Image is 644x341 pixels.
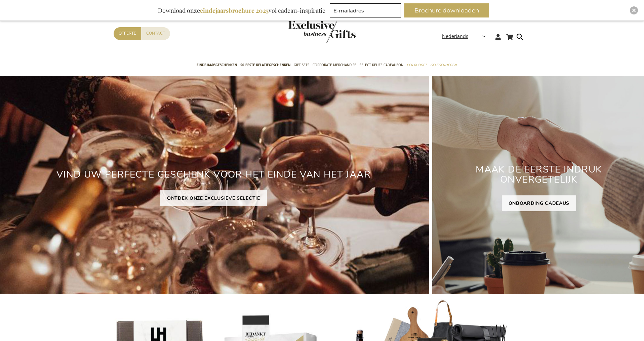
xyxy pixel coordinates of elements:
[200,6,269,14] b: eindejaarsbrochure 2025
[360,62,403,69] span: Select Keuze Cadeaubon
[442,33,468,40] span: Nederlands
[630,6,638,14] div: Close
[197,62,237,69] span: Eindejaarsgeschenken
[288,21,322,43] a: store logo
[430,57,456,74] a: Gelegenheden
[313,57,356,74] a: Corporate Merchandise
[313,62,356,69] span: Corporate Merchandise
[404,3,489,17] button: Brochure downloaden
[197,57,237,74] a: Eindejaarsgeschenken
[407,57,427,74] a: Per Budget
[240,62,290,69] span: 50 beste relatiegeschenken
[632,8,636,12] img: Close
[330,3,401,17] input: E-mailadres
[294,57,309,74] a: Gift Sets
[330,3,403,20] form: marketing offers and promotions
[430,62,456,69] span: Gelegenheden
[141,27,170,40] a: Contact
[240,57,290,74] a: 50 beste relatiegeschenken
[114,27,141,40] a: Offerte
[160,190,267,206] a: ONTDEK ONZE EXCLUSIEVE SELECTIE
[294,62,309,69] span: Gift Sets
[360,57,403,74] a: Select Keuze Cadeaubon
[502,195,576,211] a: ONBOARDING CADEAUS
[288,21,356,43] img: Exclusive Business gifts logo
[407,62,427,69] span: Per Budget
[155,3,328,17] div: Download onze vol cadeau-inspiratie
